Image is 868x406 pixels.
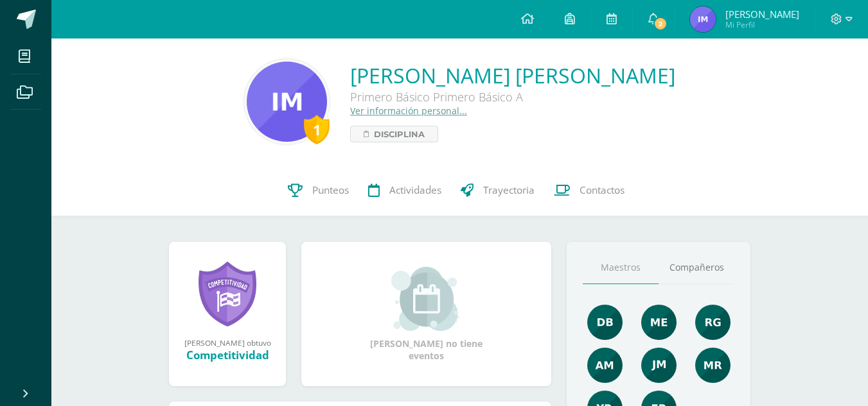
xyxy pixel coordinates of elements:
div: Primero Básico Primero Básico A [350,89,675,105]
img: 8826f058400e6d695bdbd433394ea967.png [247,62,327,142]
img: d63573055912b670afbd603c8ed2a4ef.png [641,348,677,383]
a: Punteos [278,165,359,216]
span: Disciplina [374,126,425,142]
a: [PERSON_NAME] [PERSON_NAME] [350,62,675,89]
span: Punteos [312,183,349,197]
div: [PERSON_NAME] obtuvo [182,337,273,348]
div: Competitividad [182,348,273,362]
a: Contactos [544,165,634,216]
a: Actividades [359,165,451,216]
a: Disciplina [350,126,438,142]
span: Mi Perfil [725,19,799,30]
span: 2 [653,17,668,31]
a: Compañeros [659,251,734,284]
span: Contactos [580,183,624,197]
img: event_small.png [391,267,461,331]
img: 65453557fab290cae8854fbf14c7a1d7.png [641,305,677,340]
img: 92e8b7530cfa383477e969a429d96048.png [587,305,623,340]
img: c8ce501b50aba4663d5e9c1ec6345694.png [695,305,731,340]
span: [PERSON_NAME] [725,8,799,21]
div: [PERSON_NAME] no tiene eventos [362,267,491,362]
span: Actividades [389,183,441,197]
a: Ver información personal... [350,105,467,117]
img: de7dd2f323d4d3ceecd6bfa9930379e0.png [695,348,731,383]
a: Trayectoria [451,165,544,216]
img: b3fb3f58a32acb5e0d680de0dca8abbe.png [690,6,716,32]
span: Trayectoria [483,183,535,197]
a: Maestros [583,251,659,284]
img: b7c5ef9c2366ee6e8e33a2b1ce8f818e.png [587,348,623,383]
div: 1 [304,115,330,144]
